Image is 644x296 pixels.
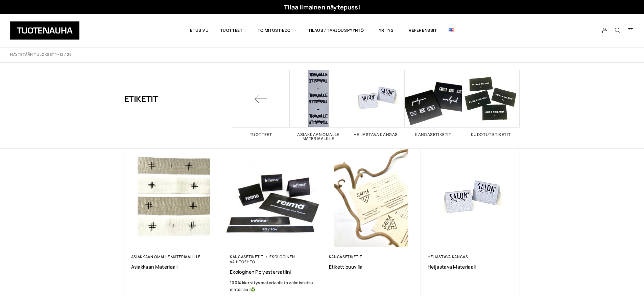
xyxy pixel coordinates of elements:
p: ♻️ [230,279,315,293]
h2: Kudotut etiketit [462,133,520,137]
a: Heijastava kangas [428,254,468,259]
span: Tilaus / Tarjouspyyntö [303,19,373,42]
h2: Tuotteet [232,133,290,137]
a: Kangasetiketit [329,254,363,259]
a: My Account [598,27,612,33]
b: 100% kierrätysmateriaalista valmistettu materiaali [230,280,313,292]
a: Cart [627,27,634,35]
a: Ekologinen polyestersatiini [230,269,315,275]
button: Search [611,27,624,33]
a: Referenssit [403,19,443,42]
a: Visit product category Asiakkaan omalle materiaalille [290,70,347,141]
a: Visit product category Kudotut etiketit [462,70,520,137]
span: Yritys [373,19,403,42]
a: 100% kierrätysmateriaalista valmistettu materiaali♻️ [230,279,315,293]
a: Asiakkaan omalle materiaalille [131,254,201,259]
img: English [449,28,454,32]
a: Etikettipuuvilla [329,264,414,270]
p: Näytetään tulokset 1–12 / 26 [10,52,72,57]
a: Kangasetiketit [230,254,264,259]
a: Asiakkaan materiaali [131,264,217,270]
a: Ekologinen vaihtoehto [230,254,295,264]
a: Visit product category Kangasetiketit [405,70,462,137]
a: Heijastava materiaali [428,264,513,270]
a: Visit product category Heijastava kangas [347,70,405,137]
a: Etusivu [184,19,214,42]
h2: Asiakkaan omalle materiaalille [290,133,347,141]
img: Tuotenauha Oy [10,21,79,40]
h2: Kangasetiketit [405,133,462,137]
span: Tuotteet [215,19,252,42]
a: Tuotteet [232,70,290,137]
span: Toimitustiedot [252,19,303,42]
h1: Etiketit [124,70,158,128]
a: Tilaa ilmainen näytepussi [284,3,360,11]
h2: Heijastava kangas [347,133,405,137]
